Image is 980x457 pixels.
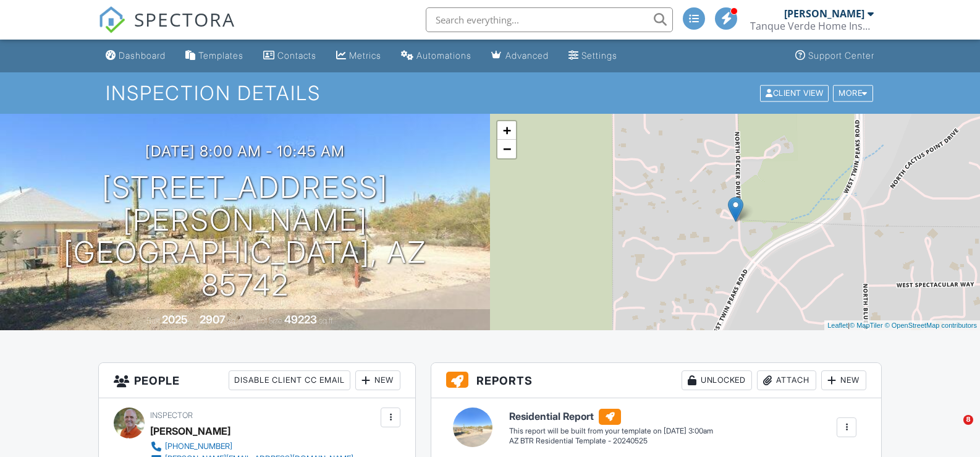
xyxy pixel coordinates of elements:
[505,50,549,61] div: Advanced
[355,370,400,390] div: New
[284,313,317,326] div: 49223
[258,45,321,67] a: Contacts
[509,436,713,446] div: AZ BTR Residential Template - 20240525
[180,45,248,67] a: Templates
[227,316,245,325] span: sq. ft.
[497,121,516,140] a: Zoom in
[850,322,883,329] a: © MapTiler
[150,440,353,453] a: [PHONE_NUMBER]
[885,322,977,329] a: © OpenStreetMap contributors
[938,415,968,445] iframe: Intercom live chat
[827,322,848,329] a: Leaflet
[134,6,235,32] span: SPECTORA
[509,409,713,425] h6: Residential Report
[396,45,476,67] a: Automations (Advanced)
[790,45,879,67] a: Support Center
[198,50,243,61] div: Templates
[256,316,282,325] span: Lot Size
[277,50,316,61] div: Contacts
[319,316,334,325] span: sq.ft.
[146,316,160,325] span: Built
[229,370,350,390] div: Disable Client CC Email
[824,320,980,331] div: |
[200,313,226,326] div: 2907
[145,143,345,160] h3: [DATE] 8:00 am - 10:45 am
[750,20,874,32] div: Tanque Verde Home Inspections LLC
[426,7,673,32] input: Search everything...
[150,422,230,440] div: [PERSON_NAME]
[106,82,874,104] h1: Inspection Details
[564,45,622,67] a: Settings
[165,442,232,451] div: [PHONE_NUMBER]
[162,313,188,326] div: 2025
[509,426,713,436] div: This report will be built from your template on [DATE] 3:00am
[431,363,881,398] h3: Reports
[486,45,554,67] a: Advanced
[331,45,386,67] a: Metrics
[101,45,171,67] a: Dashboard
[821,370,866,390] div: New
[119,50,166,61] div: Dashboard
[99,363,416,398] h3: People
[963,415,973,425] span: 8
[416,50,471,61] div: Automations
[808,50,874,61] div: Support Center
[497,140,516,158] a: Zoom out
[20,171,470,302] h1: [STREET_ADDRESS][PERSON_NAME] [GEOGRAPHIC_DATA], AZ 85742
[784,7,864,20] div: [PERSON_NAME]
[759,88,832,97] a: Client View
[349,50,381,61] div: Metrics
[150,411,193,420] span: Inspector
[98,17,235,43] a: SPECTORA
[581,50,617,61] div: Settings
[757,370,816,390] div: Attach
[833,85,873,101] div: More
[682,370,752,390] div: Unlocked
[760,85,829,101] div: Client View
[98,6,125,33] img: The Best Home Inspection Software - Spectora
